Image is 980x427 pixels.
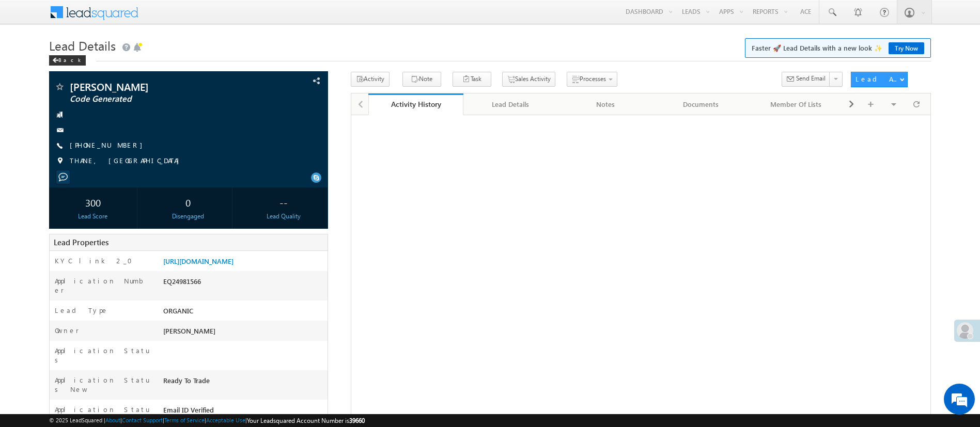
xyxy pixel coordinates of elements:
a: Try Now [889,42,924,54]
div: EQ24981566 [161,276,328,291]
div: Activity History [376,99,456,109]
div: ORGANIC [161,306,328,320]
span: [PERSON_NAME] [163,326,215,335]
a: Activity History [368,93,463,115]
span: Code Generated [70,94,244,104]
span: Lead Properties [54,237,108,247]
a: About [105,417,120,423]
label: Application Status [55,346,150,365]
a: Member Of Lists [749,93,844,115]
button: Processes [567,72,617,87]
div: Email ID Verified [161,405,328,419]
span: Send Email [796,74,826,83]
button: Note [402,72,441,87]
button: Task [453,72,491,87]
div: Notes [567,98,644,110]
label: Application Status New [55,375,150,394]
a: [URL][DOMAIN_NAME] [163,257,234,265]
a: Back [49,55,91,64]
label: Lead Type [55,306,108,315]
a: Documents [654,93,749,115]
span: Your Leadsquared Account Number is [247,417,365,424]
span: Processes [580,75,606,83]
div: Lead Actions [855,74,899,84]
div: Ready To Trade [161,375,328,390]
label: Application Number [55,276,150,295]
button: Lead Actions [851,72,908,87]
div: 0 [147,193,229,212]
div: 300 [52,193,134,212]
label: Owner [55,326,79,335]
div: Back [49,55,86,66]
a: Lead Details [463,93,558,115]
span: © 2025 LeadSquared | | | | | [49,416,365,425]
span: Faster 🚀 Lead Details with a new look ✨ [752,43,924,53]
a: Contact Support [122,417,163,423]
button: Activity [351,72,390,87]
button: Send Email [782,72,830,87]
div: Lead Quality [242,212,325,221]
div: -- [242,193,325,212]
span: THANE, [GEOGRAPHIC_DATA] [70,156,184,166]
a: Terms of Service [164,417,205,423]
span: Lead Details [49,37,116,54]
a: [PHONE_NUMBER] [70,140,148,149]
span: [PERSON_NAME] [70,82,244,92]
div: Lead Score [52,212,134,221]
label: KYC link 2_0 [55,256,138,265]
a: Acceptable Use [206,417,245,423]
button: Sales Activity [502,72,555,87]
div: Lead Details [472,98,549,110]
span: 39660 [349,417,365,424]
div: Member Of Lists [757,98,834,110]
div: Disengaged [147,212,229,221]
div: Documents [662,98,739,110]
a: Notes [558,93,654,115]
